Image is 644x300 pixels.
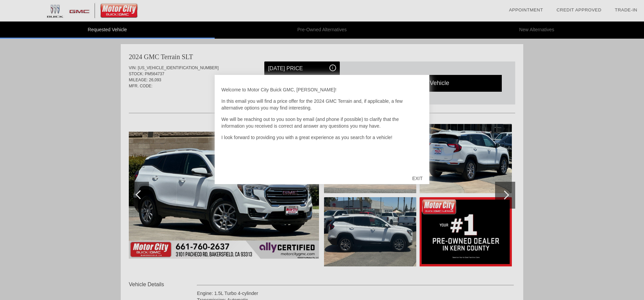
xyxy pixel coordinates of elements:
[406,168,429,188] div: EXIT
[556,7,601,12] a: Credit Approved
[221,86,423,93] p: Welcome to Motor City Buick GMC, [PERSON_NAME]!
[221,98,423,111] p: In this email you will find a price offer for the 2024 GMC Terrain and, if applicable, a few alte...
[221,134,423,141] p: I look forward to providing you with a great experience as you search for a vehicle!
[509,7,543,12] a: Appointment
[615,7,637,12] a: Trade-In
[221,116,423,129] p: We will be reaching out to you soon by email (and phone if possible) to clarify that the informat...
